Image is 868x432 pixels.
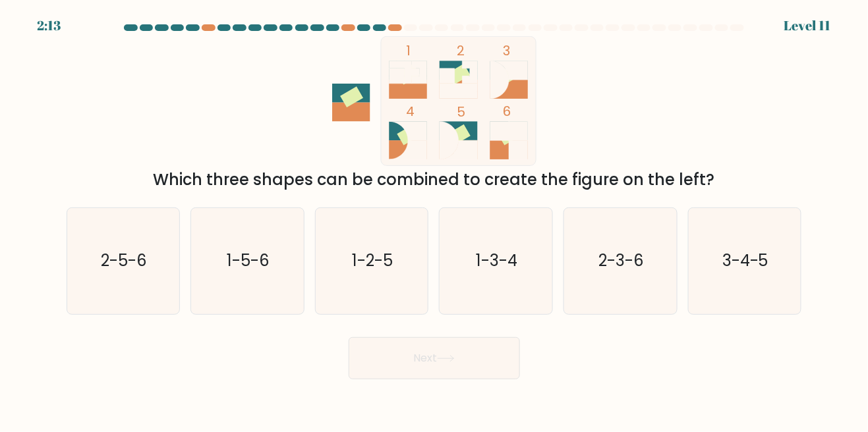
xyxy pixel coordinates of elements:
text: 1-2-5 [353,250,393,272]
tspan: 2 [456,41,464,60]
div: Which three shapes can be combined to create the figure on the left? [74,168,794,192]
div: Level 11 [784,16,831,36]
tspan: 1 [406,41,411,60]
text: 2-5-6 [101,250,147,272]
text: 1-5-6 [227,250,270,272]
tspan: 5 [456,103,465,121]
tspan: 4 [406,102,415,121]
text: 3-4-5 [723,250,769,272]
tspan: 6 [503,102,511,121]
button: Next [349,337,520,379]
div: 2:13 [37,16,61,36]
text: 1-3-4 [477,250,518,272]
text: 2-3-6 [599,250,645,272]
tspan: 3 [503,41,510,60]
